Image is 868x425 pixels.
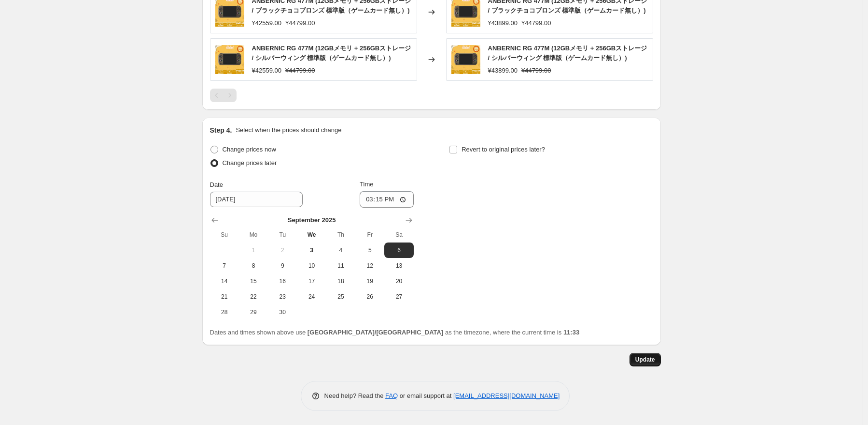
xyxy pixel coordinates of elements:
button: Saturday September 13 2025 [384,258,413,273]
button: Update [630,353,661,366]
span: Time [360,181,373,188]
th: Sunday [210,227,239,243]
span: Su [214,231,235,239]
p: Select when the prices should change [236,125,341,135]
b: [GEOGRAPHIC_DATA]/[GEOGRAPHIC_DATA] [308,329,443,336]
button: Wednesday September 24 2025 [297,289,326,304]
span: 1 [243,246,264,254]
button: Friday September 12 2025 [355,258,384,273]
button: Monday September 22 2025 [239,289,268,304]
button: Sunday September 28 2025 [210,304,239,320]
strike: ¥44799.00 [521,66,551,76]
span: Tu [272,231,293,239]
span: 29 [243,308,264,316]
button: Friday September 26 2025 [355,289,384,304]
span: 8 [243,262,264,270]
div: ¥43899.00 [488,66,518,76]
span: 6 [388,246,409,254]
input: 12:00 [360,191,414,208]
span: 18 [330,277,351,285]
button: Sunday September 21 2025 [210,289,239,304]
span: Th [330,231,351,239]
span: 25 [330,293,351,301]
button: Friday September 19 2025 [355,273,384,289]
span: 4 [330,246,351,254]
div: ¥42559.00 [252,66,281,76]
span: Update [635,356,655,364]
button: Thursday September 25 2025 [326,289,355,304]
span: 11 [330,262,351,270]
button: Today Wednesday September 3 2025 [297,243,326,258]
th: Thursday [326,227,355,243]
span: 19 [359,277,380,285]
span: Fr [359,231,380,239]
button: Thursday September 4 2025 [326,243,355,258]
button: Show previous month, August 2025 [208,213,222,227]
strike: ¥44799.00 [521,18,551,28]
strike: ¥44799.00 [285,66,315,76]
span: 16 [272,277,293,285]
input: 9/3/2025 [210,192,303,207]
th: Saturday [384,227,413,243]
button: Saturday September 20 2025 [384,273,413,289]
span: 23 [272,293,293,301]
th: Friday [355,227,384,243]
button: Saturday September 6 2025 [384,243,413,258]
button: Thursday September 11 2025 [326,258,355,273]
button: Monday September 29 2025 [239,304,268,320]
button: Sunday September 14 2025 [210,273,239,289]
img: 477M_80x.jpg [451,45,480,74]
th: Wednesday [297,227,326,243]
span: 10 [301,262,322,270]
span: 17 [301,277,322,285]
button: Wednesday September 17 2025 [297,273,326,289]
button: Show next month, October 2025 [402,213,416,227]
strike: ¥44799.00 [285,18,315,28]
span: 28 [214,308,235,316]
span: Dates and times shown above use as the timezone, where the current time is [210,329,580,336]
span: 14 [214,277,235,285]
span: 15 [243,277,264,285]
span: 20 [388,277,409,285]
a: FAQ [385,392,398,399]
h2: Step 4. [210,125,232,135]
span: 26 [359,293,380,301]
span: We [301,231,322,239]
span: 21 [214,293,235,301]
span: or email support at [398,392,453,399]
span: ANBERNIC RG 477M (12GBメモリ + 256GBストレージ / シルバーウィング 標準版（ゲームカード無し）) [252,45,411,61]
div: ¥42559.00 [252,18,281,28]
button: Monday September 15 2025 [239,273,268,289]
span: Revert to original prices later? [462,146,545,153]
span: 3 [301,246,322,254]
button: Thursday September 18 2025 [326,273,355,289]
span: 5 [359,246,380,254]
button: Tuesday September 2 2025 [268,243,297,258]
button: Saturday September 27 2025 [384,289,413,304]
button: Tuesday September 23 2025 [268,289,297,304]
th: Tuesday [268,227,297,243]
span: 9 [272,262,293,270]
button: Tuesday September 16 2025 [268,273,297,289]
span: 24 [301,293,322,301]
button: Friday September 5 2025 [355,243,384,258]
button: Sunday September 7 2025 [210,258,239,273]
button: Wednesday September 10 2025 [297,258,326,273]
button: Monday September 8 2025 [239,258,268,273]
span: Change prices later [223,159,277,167]
span: Date [210,181,223,188]
nav: Pagination [210,89,237,102]
a: [EMAIL_ADDRESS][DOMAIN_NAME] [453,392,560,399]
img: 477M_80x.jpg [215,45,244,74]
div: ¥43899.00 [488,18,518,28]
span: Need help? Read the [324,392,386,399]
button: Tuesday September 9 2025 [268,258,297,273]
span: 12 [359,262,380,270]
span: 27 [388,293,409,301]
span: 7 [214,262,235,270]
span: Sa [388,231,409,239]
span: ANBERNIC RG 477M (12GBメモリ + 256GBストレージ / シルバーウィング 標準版（ゲームカード無し）) [488,45,647,61]
button: Tuesday September 30 2025 [268,304,297,320]
span: 13 [388,262,409,270]
span: 22 [243,293,264,301]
